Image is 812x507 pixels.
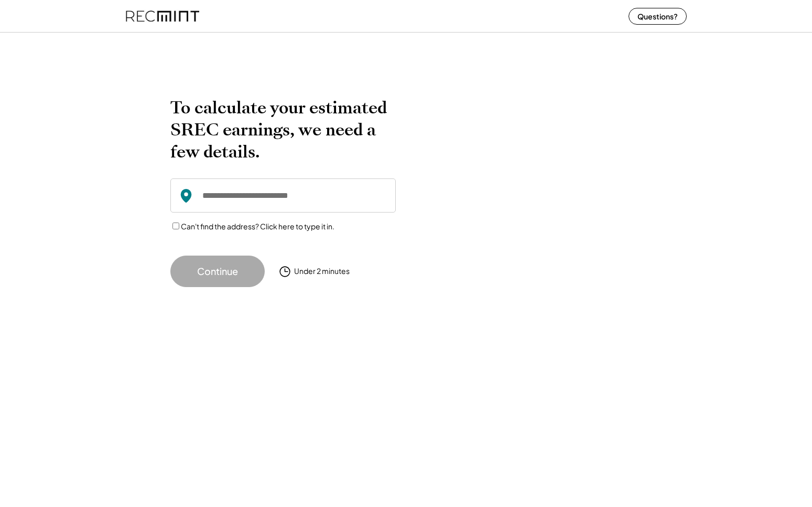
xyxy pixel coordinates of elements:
[422,97,626,265] img: yH5BAEAAAAALAAAAAABAAEAAAIBRAA7
[170,97,396,163] h2: To calculate your estimated SREC earnings, we need a few details.
[294,266,350,277] div: Under 2 minutes
[181,221,334,231] label: Can't find the address? Click here to type it in.
[126,2,199,30] img: recmint-logotype%403x%20%281%29.jpeg
[629,8,687,25] button: Questions?
[170,256,265,287] button: Continue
